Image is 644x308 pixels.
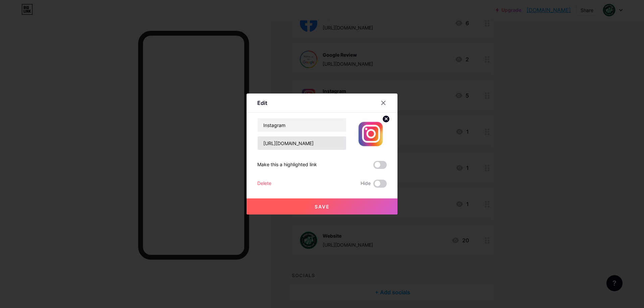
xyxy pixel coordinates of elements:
[247,198,397,214] button: Save
[361,180,371,188] span: Hide
[315,204,330,209] span: Save
[258,118,346,132] input: Title
[257,99,267,107] div: Edit
[355,118,387,150] img: link_thumbnail
[257,161,317,169] div: Make this a highlighted link
[257,180,271,188] div: Delete
[258,136,346,150] input: URL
